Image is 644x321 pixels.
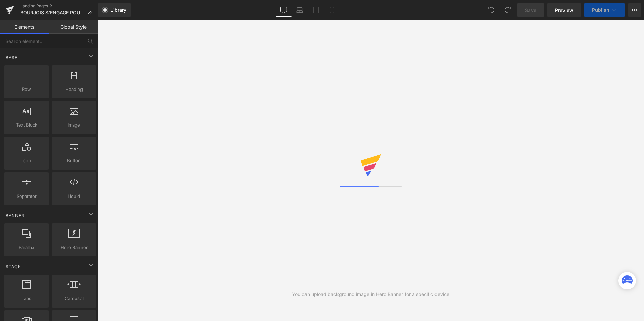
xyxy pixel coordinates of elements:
span: Publish [592,7,609,13]
a: Global Style [49,20,98,34]
span: Hero Banner [54,244,94,251]
span: Banner [5,212,25,219]
span: Base [5,54,18,61]
span: Separator [6,193,47,200]
span: Carousel [54,295,94,302]
span: Save [525,7,536,14]
span: BOURJOIS S’ENGAGE POUR OCTOBRE ROSE [20,10,85,15]
span: Liquid [54,193,94,200]
a: Tablet [308,3,324,17]
button: Publish [584,3,625,17]
a: Desktop [276,3,292,17]
a: Mobile [324,3,340,17]
span: Icon [6,157,47,164]
span: Library [110,7,126,13]
button: Undo [485,3,498,17]
a: Landing Pages [20,3,98,9]
a: New Library [98,3,131,17]
span: Heading [54,86,94,93]
span: Row [6,86,47,93]
a: Preview [547,3,581,17]
a: Laptop [292,3,308,17]
span: Text Block [6,121,47,129]
button: Redo [501,3,514,17]
span: Parallax [6,244,47,251]
span: Preview [555,7,573,14]
button: More [628,3,641,17]
span: Image [54,121,94,129]
span: Tabs [6,295,47,302]
span: Button [54,157,94,164]
span: Stack [5,263,22,270]
div: You can upload background image in Hero Banner for a specific device [292,291,449,298]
